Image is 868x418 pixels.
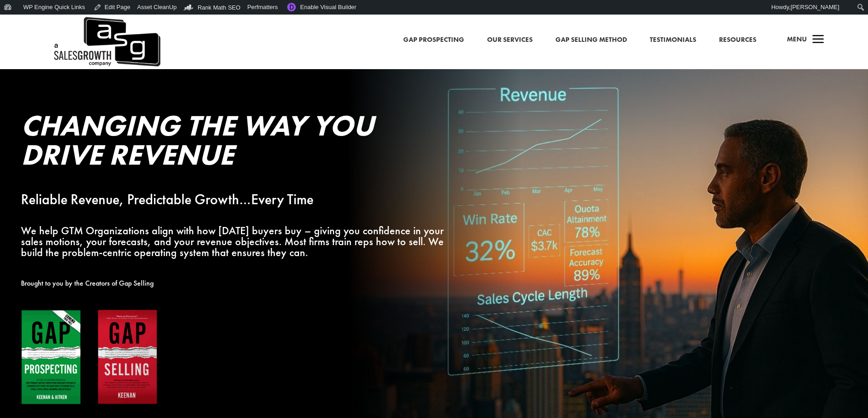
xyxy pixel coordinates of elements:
h2: Changing the Way You Drive Revenue [21,111,448,174]
a: Our Services [487,34,533,46]
p: Reliable Revenue, Predictable Growth…Every Time [21,194,448,205]
img: Gap Books [21,309,158,405]
span: Menu [787,35,807,44]
span: Rank Math SEO [198,4,241,11]
p: Brought to you by the Creators of Gap Selling [21,278,448,289]
a: Resources [719,34,756,46]
a: Gap Prospecting [403,34,464,46]
a: Gap Selling Method [555,34,627,46]
p: We help GTM Organizations align with how [DATE] buyers buy – giving you confidence in your sales ... [21,225,448,257]
a: Testimonials [650,34,696,46]
a: A Sales Growth Company Logo [52,15,160,69]
img: ASG Co. Logo [52,15,160,69]
span: a [809,31,827,49]
span: [PERSON_NAME] [791,4,839,10]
